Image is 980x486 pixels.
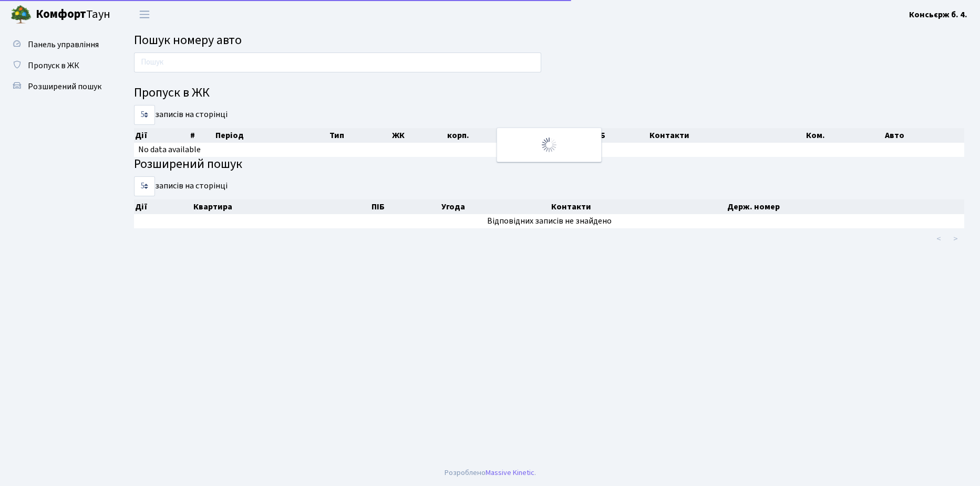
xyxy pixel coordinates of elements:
[214,128,328,143] th: Період
[550,199,727,214] th: Контакти
[134,128,189,143] th: Дії
[134,176,228,196] label: записів на сторінці
[36,6,110,24] span: Таун
[328,128,391,143] th: Тип
[884,128,964,143] th: Авто
[370,199,440,214] th: ПІБ
[5,34,110,55] a: Панель управління
[440,199,550,214] th: Угода
[28,60,79,71] span: Пропуск в ЖК
[541,136,558,153] img: Обробка...
[11,4,32,25] img: logo.png
[134,52,541,72] input: Пошук
[134,143,964,157] td: No data available
[134,214,964,228] td: Відповідних записів не знайдено
[189,128,215,143] th: #
[134,86,964,101] h4: Пропуск в ЖК
[134,176,155,196] select: записів на сторінці
[134,105,228,125] label: записів на сторінці
[5,55,110,76] a: Пропуск в ЖК
[486,467,534,478] a: Massive Kinetic
[134,199,192,214] th: Дії
[391,128,446,143] th: ЖК
[805,128,883,143] th: Ком.
[648,128,806,143] th: Контакти
[726,199,964,214] th: Держ. номер
[446,128,537,143] th: корп.
[131,6,158,23] button: Переключити навігацію
[134,157,964,172] h4: Розширений пошук
[445,467,536,479] div: Розроблено .
[5,76,110,97] a: Розширений пошук
[134,105,155,125] select: записів на сторінці
[28,81,101,92] span: Розширений пошук
[192,199,370,214] th: Квартира
[134,31,242,49] span: Пошук номеру авто
[36,6,86,23] b: Комфорт
[28,39,99,50] span: Панель управління
[591,128,648,143] th: ПІБ
[909,8,967,21] a: Консьєрж б. 4.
